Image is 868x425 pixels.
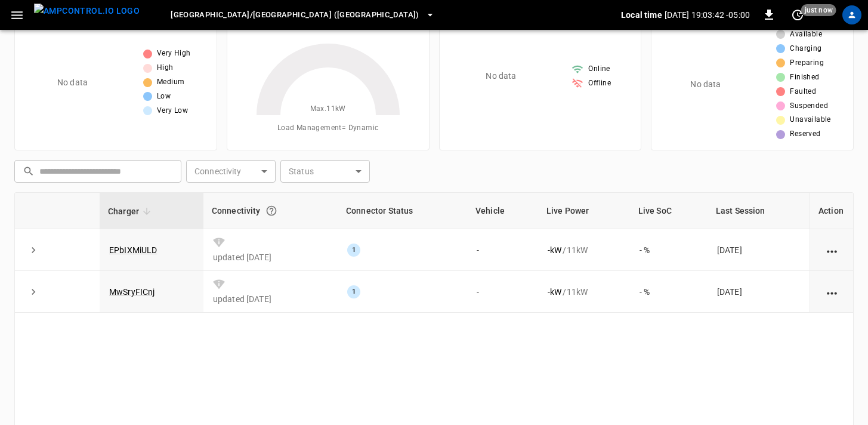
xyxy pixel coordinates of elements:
span: Reserved [790,128,820,140]
button: expand row [24,241,42,259]
p: No data [486,70,516,82]
p: No data [57,76,88,89]
button: [GEOGRAPHIC_DATA]/[GEOGRAPHIC_DATA] ([GEOGRAPHIC_DATA]) [166,4,439,27]
span: Faulted [790,86,816,98]
p: - kW [548,244,561,256]
th: Vehicle [467,193,538,229]
span: Available [790,29,822,41]
th: Live SoC [630,193,708,229]
td: - [467,229,538,271]
a: EPbIXMiULD [109,245,157,255]
button: Connection between the charger and our software. [261,200,282,221]
button: expand row [24,283,42,301]
span: High [157,62,174,74]
span: Load Management = Dynamic [277,122,379,134]
p: updated [DATE] [213,251,328,263]
span: Charger [108,204,155,218]
td: - % [630,229,708,271]
span: Preparing [790,57,824,69]
div: profile-icon [842,5,861,24]
p: - kW [548,286,561,298]
span: Suspended [790,100,828,112]
p: Local time [621,9,662,21]
span: Very Low [157,105,188,117]
div: / 11 kW [548,286,620,298]
div: action cell options [824,244,839,256]
span: Online [588,63,610,75]
p: No data [690,78,721,91]
span: Offline [588,78,611,90]
div: action cell options [824,286,839,298]
div: 1 [347,285,360,298]
div: Connectivity [212,200,329,221]
span: Finished [790,72,819,84]
span: Max. 11 kW [310,103,346,115]
img: ampcontrol.io logo [34,4,140,19]
p: [DATE] 19:03:42 -05:00 [665,9,750,21]
th: Last Session [708,193,810,229]
span: [GEOGRAPHIC_DATA]/[GEOGRAPHIC_DATA] ([GEOGRAPHIC_DATA]) [171,8,419,22]
td: [DATE] [708,229,810,271]
td: - % [630,271,708,313]
span: Unavailable [790,114,830,126]
span: Charging [790,43,821,55]
td: [DATE] [708,271,810,313]
p: updated [DATE] [213,293,328,305]
a: MwSryFICnj [109,287,155,297]
th: Action [810,193,853,229]
div: / 11 kW [548,244,620,256]
span: Medium [157,76,184,88]
th: Connector Status [338,193,467,229]
div: 1 [347,244,360,257]
button: set refresh interval [788,5,807,24]
span: Very High [157,48,191,60]
th: Live Power [538,193,630,229]
span: just now [801,4,836,16]
td: - [467,271,538,313]
span: Low [157,91,171,103]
